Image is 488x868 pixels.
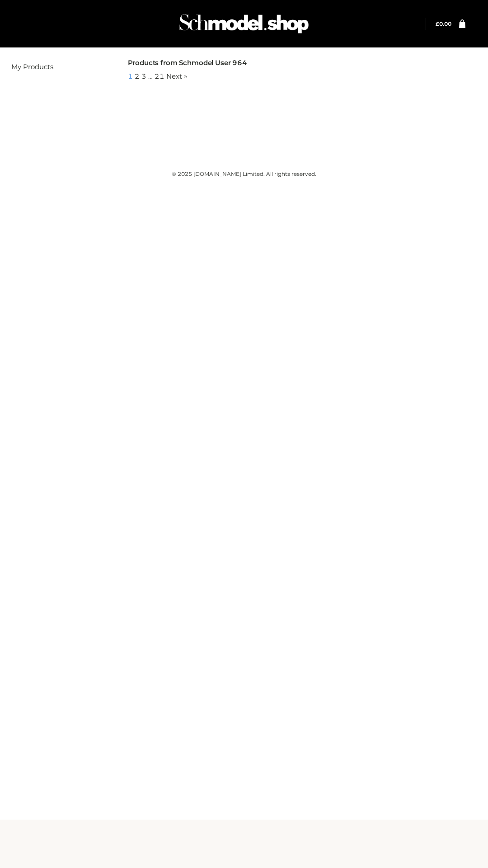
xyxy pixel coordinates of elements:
h2: Products from Schmodel User 964 [128,59,477,67]
div: © 2025 [DOMAIN_NAME] Limited. All rights reserved. [11,170,477,179]
a: Page 2 [135,72,140,80]
a: Page 3 [141,72,146,80]
bdi: 0.00 [436,20,451,27]
a: My Products [11,62,53,71]
img: Schmodel Admin 964 [176,6,312,42]
a: Next » [166,72,187,80]
span: Page 1 [128,72,133,80]
a: £0.00 [436,20,451,27]
span: … [148,72,153,80]
a: Page 21 [155,72,164,80]
span: £ [436,20,439,27]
